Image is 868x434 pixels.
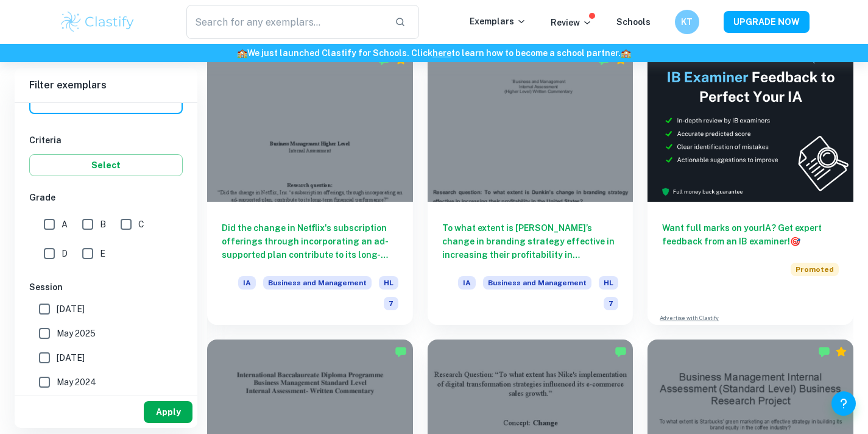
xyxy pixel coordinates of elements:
h6: Criteria [29,133,183,147]
span: 🏫 [621,48,631,58]
img: Marked [395,346,407,358]
span: 7 [384,297,398,310]
img: Thumbnail [647,48,853,202]
span: Business and Management [483,276,591,290]
a: Did the change in Netflix's subscription offerings through incorporating an ad-supported plan con... [207,48,413,325]
div: Premium [395,54,407,66]
h6: Session [29,280,183,294]
span: May 2025 [57,327,96,340]
button: Apply [144,401,192,423]
span: May 2024 [57,375,96,389]
h6: KT [680,15,694,29]
a: To what extent is [PERSON_NAME]’s change in branding strategy effective in increasing their profi... [428,48,633,325]
span: Business and Management [263,276,372,290]
h6: Filter exemplars [15,68,197,102]
span: Promoted [791,263,839,276]
button: Help and Feedback [831,391,856,416]
span: 🎯 [790,237,800,246]
a: Schools [616,17,651,27]
div: Premium [835,346,847,358]
button: Select [29,154,183,176]
img: Marked [818,346,830,358]
span: A [62,218,68,231]
button: UPGRADE NOW [724,11,810,33]
h6: Grade [29,191,183,204]
span: 🏫 [237,48,247,58]
p: Review [551,16,592,29]
h6: We just launched Clastify for Schools. Click to learn how to become a school partner. [2,46,866,60]
span: C [138,218,144,231]
span: B [100,218,106,231]
button: KT [675,10,699,34]
p: Exemplars [470,15,526,28]
h6: Did the change in Netflix's subscription offerings through incorporating an ad-supported plan con... [222,221,398,261]
span: E [100,247,105,260]
img: Clastify logo [59,10,136,34]
div: Premium [615,54,627,66]
a: here [432,48,451,58]
span: [DATE] [57,302,85,316]
span: IA [238,276,256,290]
h6: To what extent is [PERSON_NAME]’s change in branding strategy effective in increasing their profi... [442,221,619,261]
h6: Want full marks on your IA ? Get expert feedback from an IB examiner! [662,221,839,248]
img: Marked [615,346,627,358]
span: [DATE] [57,351,85,365]
span: D [62,247,68,260]
span: 7 [604,297,618,310]
span: HL [599,276,618,290]
a: Want full marks on yourIA? Get expert feedback from an IB examiner!PromotedAdvertise with Clastify [647,48,853,325]
span: HL [379,276,398,290]
span: IA [458,276,476,290]
input: Search for any exemplars... [186,5,386,39]
a: Advertise with Clastify [660,314,719,322]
